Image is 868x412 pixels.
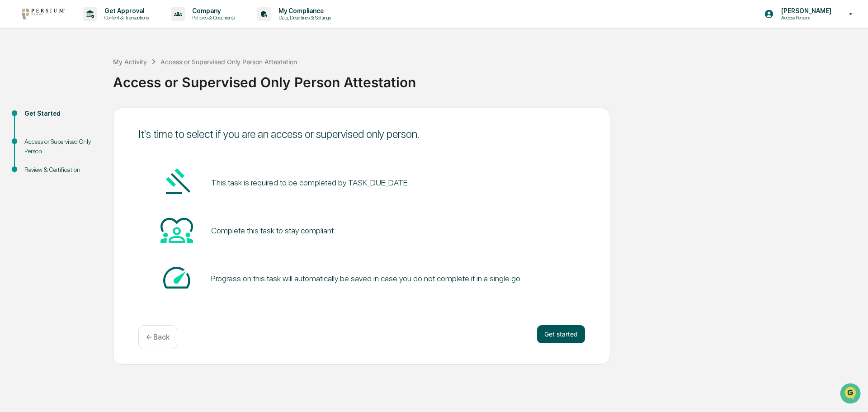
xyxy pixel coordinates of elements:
p: [PERSON_NAME] [774,7,836,14]
div: Review & Certification [24,165,99,175]
p: My Compliance [271,7,335,14]
img: Speed-dial [160,261,193,294]
div: 🖐️ [9,115,16,122]
div: It's time to select if you are an access or supervised only person. [138,128,585,141]
iframe: Open customer support [839,382,863,407]
button: Start new chat [154,72,165,83]
p: Policies & Documents [185,14,239,21]
img: Heart [160,213,193,246]
div: We're available if you need us! [31,78,114,85]
button: Get started [537,325,585,343]
span: Preclearance [18,114,58,123]
div: Access or Supervised Only Person [24,137,99,156]
div: Start new chat [31,69,148,78]
p: Company [185,7,239,14]
span: Data Lookup [18,131,57,140]
p: Content & Transactions [97,14,153,21]
div: Progress on this task will automatically be saved in case you do not complete it in a single go. [211,274,522,283]
p: How can we help? [9,19,165,33]
pre: This task is required to be completed by TASK_DUE_DATE [211,176,407,189]
div: My Activity [113,58,147,66]
img: Gavel [160,166,193,198]
a: Powered byPylon [64,153,109,160]
div: Access or Supervised Only Person Attestation [160,58,297,66]
a: 🗄️Attestations [62,110,116,127]
p: Data, Deadlines & Settings [271,14,335,21]
p: ← Back [146,333,170,341]
div: 🔎 [9,132,16,139]
p: Get Approval [97,7,153,14]
a: 🖐️Preclearance [5,110,62,127]
div: 🗄️ [66,115,73,122]
img: 1746055101610-c473b297-6a78-478c-a979-82029cc54cd1 [9,69,25,85]
div: Access or Supervised Only Person Attestation [113,67,863,90]
div: Get Started [24,109,99,118]
span: Attestations [75,114,112,123]
div: Complete this task to stay compliant [211,226,334,235]
span: Pylon [90,153,109,160]
p: Access Persons [774,14,836,21]
a: 🔎Data Lookup [5,128,61,144]
img: logo [22,9,65,19]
